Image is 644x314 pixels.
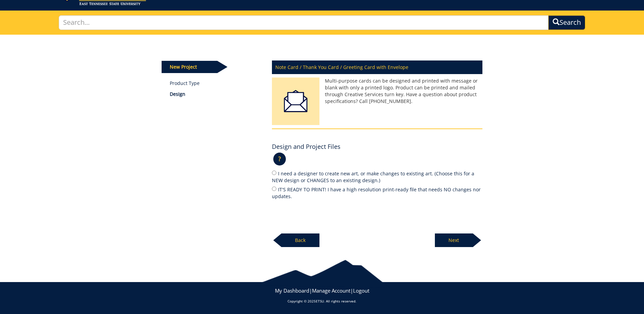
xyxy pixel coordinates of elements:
button: Search [548,15,585,30]
a: My Dashboard [275,287,309,294]
p: Back [281,233,319,247]
p: Design [170,91,262,98]
p: Note Card / Thank You Card / Greeting Card with Envelope [272,60,482,74]
input: IT'S READY TO PRINT! I have a high resolution print-ready file that needs NO changes nor updates. [272,187,276,191]
input: I need a designer to create new art, or make changes to existing art. (Choose this for a NEW desi... [272,171,276,175]
a: ETSU [316,299,324,303]
p: ? [273,153,286,165]
a: Manage Account [312,287,350,294]
label: IT'S READY TO PRINT! I have a high resolution print-ready file that needs NO changes nor updates. [272,186,482,200]
h4: Design and Project Files [272,143,341,150]
p: Next [435,233,473,247]
p: New Project [162,61,217,73]
label: I need a designer to create new art, or make changes to existing art. (Choose this for a NEW desi... [272,170,482,184]
input: Search... [59,15,549,30]
a: Product Type [170,80,262,87]
p: Multi-purpose cards can be designed and printed with message or blank with only a printed logo. P... [272,77,482,105]
a: Logout [353,287,369,294]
